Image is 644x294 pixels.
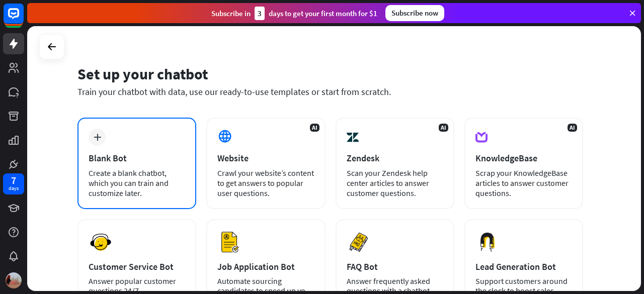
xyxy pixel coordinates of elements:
[347,261,443,272] div: FAQ Bot
[347,168,443,198] div: Scan your Zendesk help center articles to answer customer questions.
[475,168,572,198] div: Scrap your KnowledgeBase articles to answer customer questions.
[475,261,572,272] div: Lead Generation Bot
[77,86,583,97] div: Train your chatbot with data, use our ready-to-use templates or start from scratch.
[347,152,443,164] div: Zendesk
[475,152,572,164] div: KnowledgeBase
[89,152,185,164] div: Blank Bot
[217,168,314,198] div: Crawl your website’s content to get answers to popular user questions.
[211,7,377,20] div: Subscribe in days to get your first month for $1
[8,4,38,34] button: Open LiveChat chat widget
[94,134,101,141] i: plus
[439,124,448,132] span: AI
[568,124,577,132] span: AI
[11,176,16,185] div: 7
[77,64,583,83] div: Set up your chatbot
[89,261,185,272] div: Customer Service Bot
[3,173,24,194] a: 7 days
[9,185,19,192] div: days
[310,124,319,132] span: AI
[217,152,314,164] div: Website
[385,5,444,21] div: Subscribe now
[255,7,265,20] div: 3
[217,261,314,272] div: Job Application Bot
[89,168,185,198] div: Create a blank chatbot, which you can train and customize later.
